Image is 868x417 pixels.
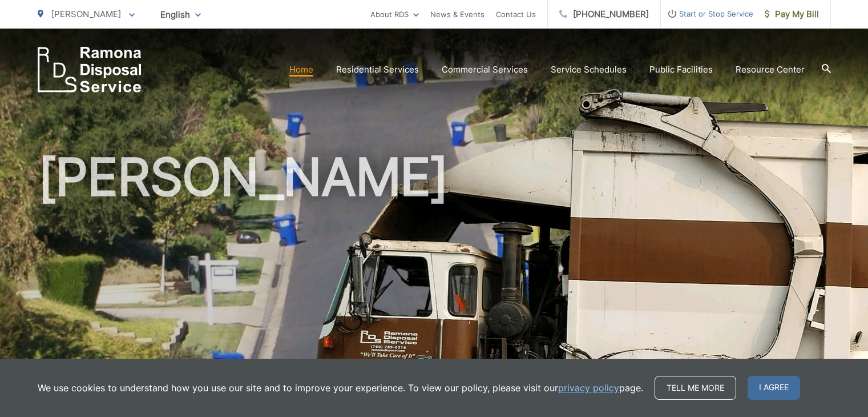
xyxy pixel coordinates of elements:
[38,47,142,93] a: EDCD logo. Return to the homepage.
[289,63,313,77] a: Home
[765,7,819,21] span: Pay My Bill
[558,381,619,395] a: privacy policy
[655,376,736,400] a: Tell me more
[430,7,485,21] a: News & Events
[748,376,800,400] span: I agree
[370,7,419,21] a: About RDS
[496,7,536,21] a: Contact Us
[51,9,121,19] span: [PERSON_NAME]
[152,5,209,25] span: English
[38,381,643,395] p: We use cookies to understand how you use our site and to improve your experience. To view our pol...
[336,63,419,77] a: Residential Services
[442,63,528,77] a: Commercial Services
[649,63,713,77] a: Public Facilities
[551,63,627,77] a: Service Schedules
[736,63,805,77] a: Resource Center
